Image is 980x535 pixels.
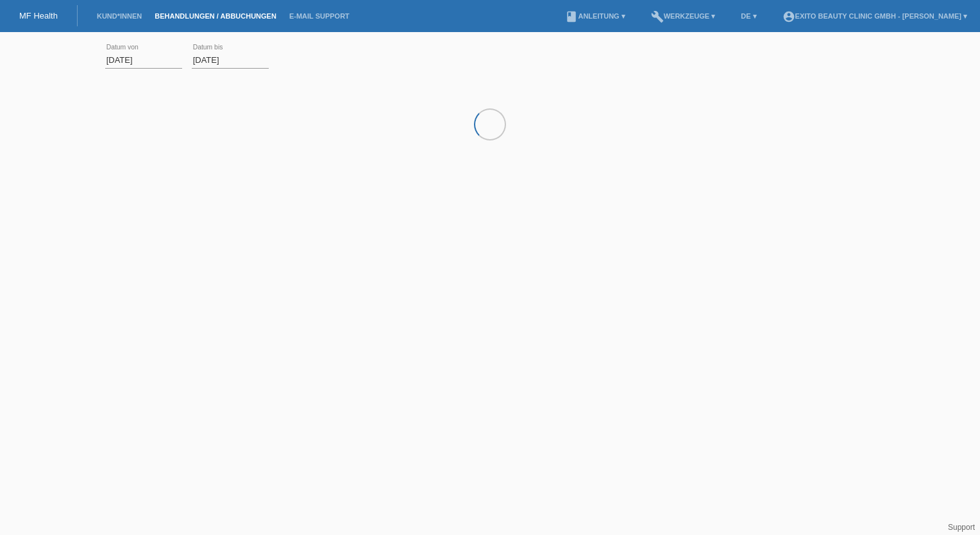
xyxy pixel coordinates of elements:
[148,12,283,20] a: Behandlungen / Abbuchungen
[559,12,631,20] a: bookAnleitung ▾
[651,10,664,23] i: build
[948,523,975,532] a: Support
[283,12,356,20] a: E-Mail Support
[734,12,763,20] a: DE ▾
[19,11,58,21] a: MF Health
[645,12,722,20] a: buildWerkzeuge ▾
[90,12,148,20] a: Kund*innen
[565,10,578,23] i: book
[776,12,974,20] a: account_circleExito Beauty Clinic GmbH - [PERSON_NAME] ▾
[782,10,795,23] i: account_circle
